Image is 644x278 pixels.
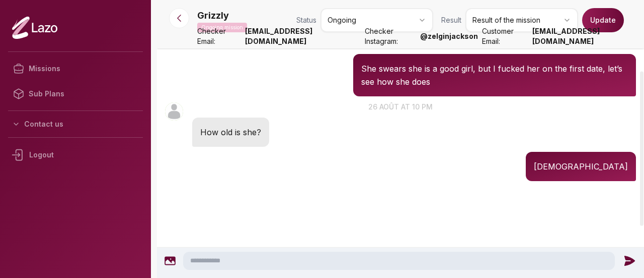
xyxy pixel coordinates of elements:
p: She swears she is a good girl, but I fucked her on the first date, let’s see how she does [361,62,628,88]
strong: @ zelginjackson [420,31,478,41]
div: Logout [8,142,143,168]
span: Checker Instagram: [365,26,416,46]
p: [DEMOGRAPHIC_DATA] [534,160,628,173]
p: 26 août at 10 pm [157,101,644,112]
button: Update [582,8,624,32]
a: Missions [8,56,143,81]
p: How old is she? [200,126,261,139]
p: Grizzly [197,9,229,23]
span: Checker Email: [197,26,241,46]
span: Customer Email: [482,26,528,46]
strong: [EMAIL_ADDRESS][DOMAIN_NAME] [245,26,361,46]
span: Result [441,15,461,25]
button: Contact us [8,115,143,133]
p: Ongoing mission [197,23,247,32]
a: Sub Plans [8,81,143,106]
span: Status [296,15,316,25]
